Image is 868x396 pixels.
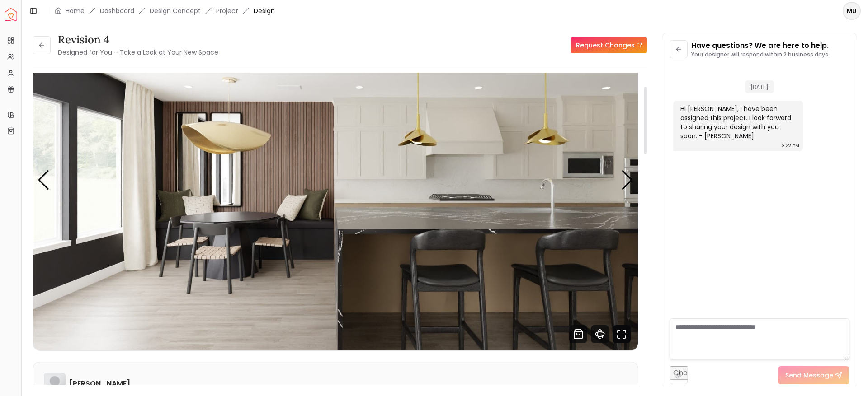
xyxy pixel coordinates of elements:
svg: Shop Products from this design [569,325,587,343]
img: Design Render 1 [33,10,638,350]
h3: Revision 4 [58,33,218,47]
div: 3:22 PM [782,141,799,150]
a: Spacejoy [5,8,17,21]
nav: breadcrumb [55,6,275,15]
a: Project [216,6,238,15]
p: Your designer will respond within 2 business days. [691,51,830,58]
a: Home [66,6,85,15]
span: MU [844,3,860,19]
img: Spacejoy Logo [5,8,17,21]
p: Have questions? We are here to help. [691,40,830,51]
img: Heather Wise [44,373,66,395]
div: Next slide [621,170,633,190]
small: Designed for You – Take a Look at Your New Space [58,48,218,57]
h6: [PERSON_NAME] [69,378,130,389]
span: [DATE] [745,80,774,93]
li: Design Concept [150,6,201,15]
button: MU [843,2,861,20]
div: Hi [PERSON_NAME], I have been assigned this project. I look forward to sharing your design with y... [680,104,794,140]
svg: Fullscreen [613,325,631,343]
svg: 360 View [591,325,609,343]
a: Dashboard [100,6,134,15]
div: Previous slide [38,170,50,190]
div: Carousel [33,10,638,350]
div: 6 / 6 [33,10,638,350]
span: Design [254,6,275,15]
a: Request Changes [571,37,647,53]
